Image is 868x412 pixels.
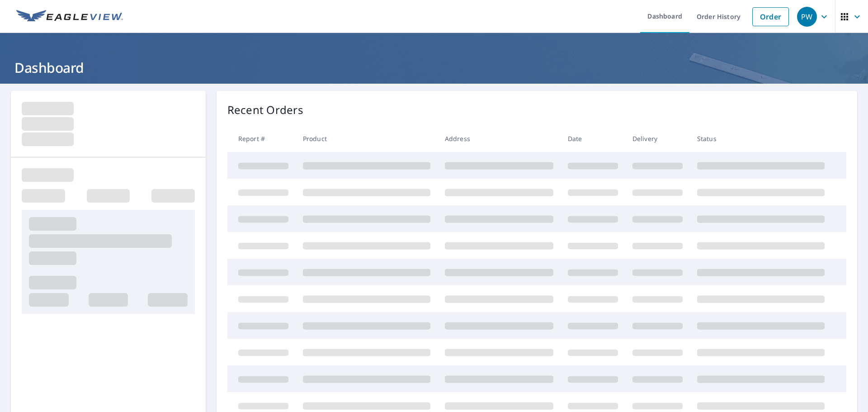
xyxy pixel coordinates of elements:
[438,125,561,152] th: Address
[227,125,296,152] th: Report #
[16,10,123,24] img: EV Logo
[625,125,690,152] th: Delivery
[797,7,817,27] div: PW
[561,125,625,152] th: Date
[296,125,438,152] th: Product
[752,7,789,26] a: Order
[690,125,832,152] th: Status
[227,102,303,118] p: Recent Orders
[11,58,857,77] h1: Dashboard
